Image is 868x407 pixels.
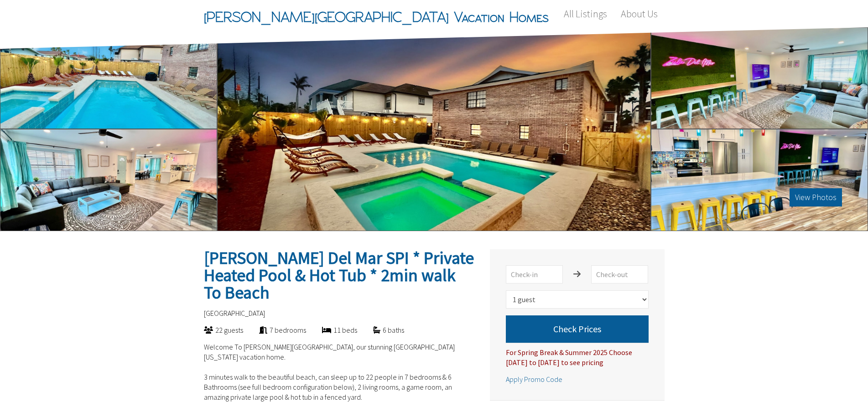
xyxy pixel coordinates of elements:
[506,315,649,343] button: Check Prices
[506,265,563,283] input: Check-in
[243,325,306,335] div: 7 bedrooms
[306,325,357,335] div: 11 beds
[830,371,859,398] iframe: chat widget
[790,188,842,206] button: View Photos
[204,249,474,301] h2: [PERSON_NAME] Del Mar SPI * Private Heated Pool & Hot Tub * 2min walk To Beach
[204,3,549,31] span: [PERSON_NAME][GEOGRAPHIC_DATA] Vacation Homes
[357,325,404,335] div: 6 baths
[695,196,859,366] iframe: chat widget
[204,309,265,318] span: [GEOGRAPHIC_DATA]
[506,343,649,367] div: For Spring Break & Summer 2025 Choose [DATE] to [DATE] to see pricing
[591,265,648,283] input: Check-out
[506,375,562,384] span: Apply Promo Code
[188,325,243,335] div: 22 guests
